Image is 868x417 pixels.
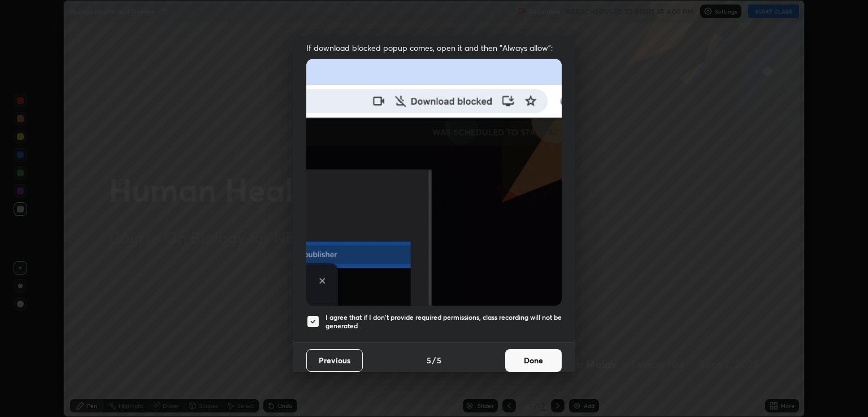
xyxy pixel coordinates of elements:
[306,349,363,372] button: Previous
[505,349,562,372] button: Done
[432,354,436,366] h4: /
[306,59,562,306] img: downloads-permission-blocked.gif
[325,313,562,331] h5: I agree that if I don't provide required permissions, class recording will not be generated
[427,354,431,366] h4: 5
[437,354,441,366] h4: 5
[306,42,562,53] span: If download blocked popup comes, open it and then "Always allow":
